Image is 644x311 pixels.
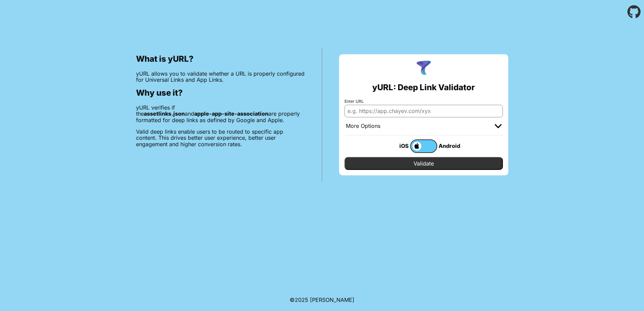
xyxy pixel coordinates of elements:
[437,141,464,150] div: Android
[295,296,308,303] span: 2025
[346,123,380,130] div: More Options
[495,124,502,128] img: chevron
[415,60,432,77] img: yURL Logo
[136,71,305,83] p: yURL allows you to validate whether a URL is properly configured for Universal Links and App Links.
[136,54,305,64] h2: What is yURL?
[345,157,503,170] input: Validate
[372,83,475,92] h2: yURL: Deep Link Validator
[136,129,305,147] p: Valid deep links enable users to be routed to specific app content. This drives better user exper...
[345,105,503,117] input: e.g. https://app.chayev.com/xyx
[383,141,410,150] div: iOS
[310,296,354,303] a: Michael Ibragimchayev's Personal Site
[136,104,305,123] p: yURL verifies if the and are properly formatted for deep links as defined by Google and Apple.
[290,289,354,311] footer: ©
[194,110,268,117] b: apple-app-site-association
[144,110,185,117] b: assetlinks.json
[345,99,503,104] label: Enter URL
[136,88,305,98] h2: Why use it?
